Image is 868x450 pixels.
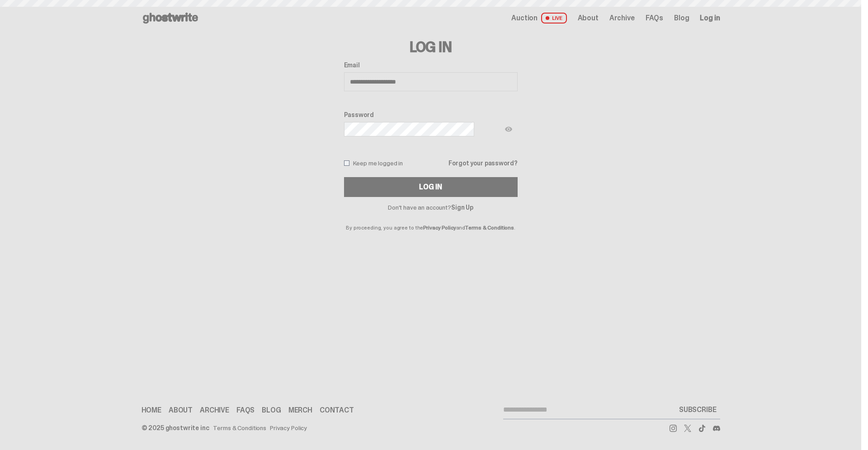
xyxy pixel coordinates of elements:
a: Forgot your password? [448,160,517,166]
label: Email [344,61,518,69]
span: Auction [511,14,538,22]
p: Don't have an account? [344,204,518,211]
a: Log in [700,14,720,22]
button: Log In [344,177,518,197]
div: Log In [419,183,442,191]
a: Auction LIVE [511,13,566,23]
a: Merch [288,407,312,414]
a: Blog [674,14,689,22]
a: Privacy Policy [423,224,456,231]
a: Terms & Conditions [213,425,266,431]
label: Password [344,111,518,118]
span: LIVE [541,13,567,23]
button: SUBSCRIBE [675,401,720,419]
a: FAQs [646,14,663,22]
a: FAQs [236,407,255,414]
input: Keep me logged in [344,160,349,166]
a: Home [142,407,161,414]
a: Blog [262,407,281,414]
p: By proceeding, you agree to the and . [344,211,518,230]
a: Terms & Conditions [465,224,514,231]
h3: Log In [344,40,518,54]
a: Sign Up [451,203,473,211]
img: Show password [505,126,512,133]
a: Contact [320,407,354,414]
a: About [169,407,193,414]
div: © 2025 ghostwrite inc [142,425,209,431]
a: Archive [200,407,229,414]
a: Archive [609,14,635,22]
label: Keep me logged in [344,160,403,166]
a: Privacy Policy [270,425,307,431]
a: About [578,14,599,22]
